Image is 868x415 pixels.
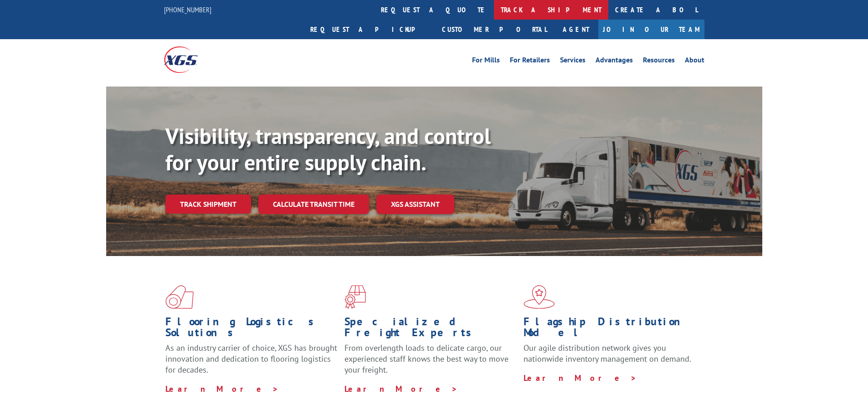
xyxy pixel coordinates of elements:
a: Agent [554,20,598,39]
h1: Flooring Logistics Solutions [165,316,338,343]
a: Join Our Team [598,20,704,39]
img: xgs-icon-total-supply-chain-intelligence-red [165,285,194,309]
a: Learn More > [344,384,458,394]
a: Request a pickup [303,20,435,39]
a: Learn More > [524,373,637,383]
a: Advantages [596,56,633,67]
h1: Specialized Freight Experts [344,316,517,343]
a: For Mills [472,56,500,67]
img: xgs-icon-flagship-distribution-model-red [524,285,555,309]
a: Customer Portal [435,20,554,39]
a: Calculate transit time [258,195,369,214]
a: About [685,56,704,67]
a: Services [560,56,586,67]
a: Track shipment [165,195,251,214]
span: As an industry carrier of choice, XGS has brought innovation and dedication to flooring logistics... [165,343,337,375]
h1: Flagship Distribution Model [524,316,696,343]
a: For Retailers [510,56,550,67]
b: Visibility, transparency, and control for your entire supply chain. [165,122,491,176]
span: Our agile distribution network gives you nationwide inventory management on demand. [524,343,691,364]
a: Learn More > [165,384,279,394]
a: XGS ASSISTANT [376,195,454,214]
img: xgs-icon-focused-on-flooring-red [344,285,366,309]
p: From overlength loads to delicate cargo, our experienced staff knows the best way to move your fr... [344,343,517,383]
a: [PHONE_NUMBER] [164,5,211,14]
a: Resources [643,56,675,67]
